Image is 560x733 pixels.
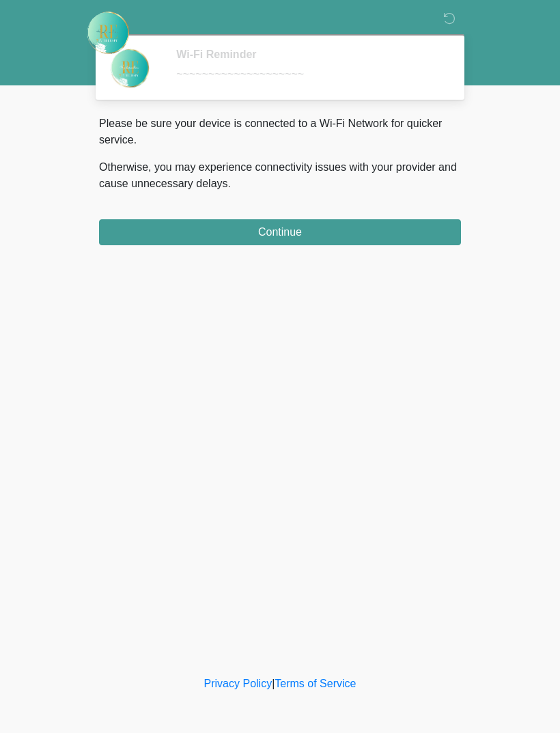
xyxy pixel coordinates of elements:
button: Continue [99,219,461,245]
span: . [228,178,231,189]
img: Rehydrate Aesthetics & Wellness Logo [85,10,130,55]
img: Agent Avatar [109,48,150,89]
p: Otherwise, you may experience connectivity issues with your provider and cause unnecessary delays [99,159,461,192]
a: Terms of Service [275,678,356,689]
a: Privacy Policy [204,678,272,689]
p: Please be sure your device is connected to a Wi-Fi Network for quicker service. [99,115,461,148]
a: | [272,678,275,689]
div: ~~~~~~~~~~~~~~~~~~~~ [176,66,440,83]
